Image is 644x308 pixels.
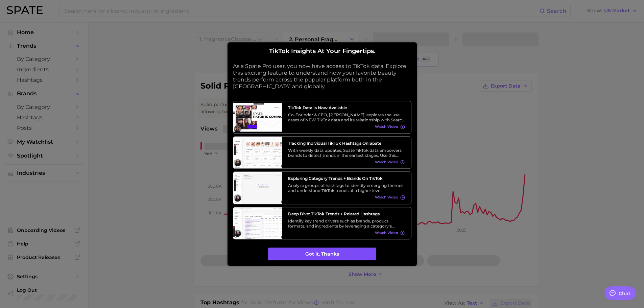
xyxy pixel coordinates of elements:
div: Co-Founder & CEO, [PERSON_NAME], explores the use cases of NEW TikTok data and its relationship w... [288,112,405,122]
div: Identify key trend drivers such as brands, product formats, and ingredients by leveraging a categ... [288,218,405,229]
a: Tracking Individual TikTok Hashtags on SpateWith weekly data updates, Spate TikTok data empowers ... [233,136,411,169]
h3: Exploring Category Trends + Brands on TikTok [288,176,405,181]
a: TikTok data is now availableCo-Founder & CEO, [PERSON_NAME], explores the use cases of NEW TikTok... [233,101,411,134]
span: Watch Video [375,160,398,164]
a: Exploring Category Trends + Brands on TikTokAnalyze groups of hashtags to identify emerging theme... [233,171,411,204]
h3: Tracking Individual TikTok Hashtags on Spate [288,141,405,146]
a: Deep Dive: TikTok Trends + Related HashtagsIdentify key trend drivers such as brands, product for... [233,207,411,240]
div: With weekly data updates, Spate TikTok data empowers brands to detect trends in the earliest stag... [288,148,405,158]
span: Watch Video [375,231,398,235]
div: Analyze groups of hashtags to identify emerging themes and understand TikTok trends at a higher l... [288,183,405,193]
span: Watch Video [375,125,398,129]
h3: Deep Dive: TikTok Trends + Related Hashtags [288,211,405,216]
p: As a Spate Pro user, you now have access to TikTok data. Explore this exciting feature to underst... [233,63,411,90]
button: Got it, thanks [268,248,376,261]
h2: TikTok insights at your fingertips. [233,48,411,55]
h3: TikTok data is now available [288,105,405,110]
span: Watch Video [375,195,398,200]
